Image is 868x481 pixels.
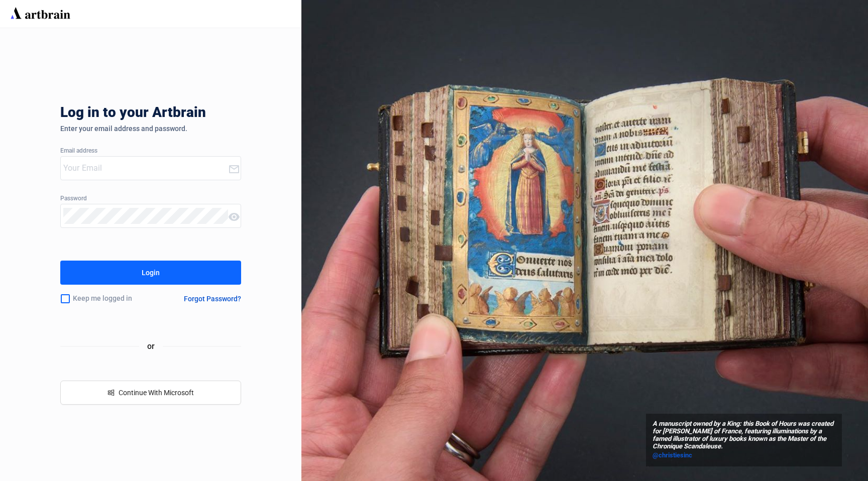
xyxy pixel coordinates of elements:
span: A manuscript owned by a King: this Book of Hours was created for [PERSON_NAME] of France, featuri... [653,420,835,450]
div: Forgot Password? [184,295,241,303]
div: Enter your email address and password. [60,125,241,133]
input: Your Email [63,160,228,176]
span: Continue With Microsoft [119,389,194,397]
div: Log in to your Artbrain [60,104,362,125]
div: Email address [60,148,241,155]
div: Password [60,195,241,202]
button: windowsContinue With Microsoft [60,381,241,405]
div: Keep me logged in [60,288,160,309]
span: @christiesinc [653,451,692,459]
button: Login [60,261,241,285]
a: @christiesinc [653,450,835,460]
div: Login [142,265,160,281]
span: windows [107,389,115,396]
span: or [139,340,163,352]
